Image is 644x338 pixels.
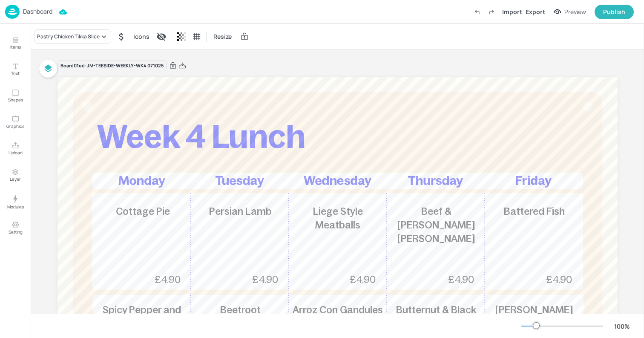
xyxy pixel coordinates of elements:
[155,30,168,43] div: Display condition
[526,7,545,16] div: Export
[484,5,499,19] label: Redo (Ctrl + Y)
[98,304,187,329] span: Spicy Pepper and Kidney Bean Burrito
[495,304,573,315] span: [PERSON_NAME]
[293,304,383,315] span: Arroz Con Gandules
[502,7,522,16] div: Import
[155,274,181,285] span: £4.90
[5,5,20,19] img: logo-86c26b7e.jpg
[564,7,586,17] div: Preview
[132,30,151,43] div: Icons
[115,30,128,43] div: Hide symbol
[603,7,625,17] div: Publish
[448,274,474,285] span: £4.90
[549,6,591,18] button: Preview
[313,206,363,231] span: Liege Style Meatballs
[350,274,376,285] span: £4.90
[470,5,484,19] label: Undo (Ctrl + Z)
[612,322,632,331] div: 100 %
[211,304,270,329] span: Beetroot Bourguignon
[212,32,233,41] span: Resize
[37,33,100,40] div: Pastry Chicken Tikka Slice
[57,60,167,72] div: Board 01ed-JM-TEESIDE-WEEKLY-WK4 071025
[504,206,565,217] span: Battered Fish
[116,206,170,217] span: Cottage Pie
[546,274,572,285] span: £4.90
[396,304,476,329] span: Butternut & Black Bean Chilli
[97,119,305,155] span: Week 4 Lunch
[595,5,634,19] button: Publish
[397,206,475,244] span: Beef & [PERSON_NAME] [PERSON_NAME]
[209,206,272,217] span: Persian Lamb
[252,274,278,285] span: £4.90
[23,9,52,14] p: Dashboard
